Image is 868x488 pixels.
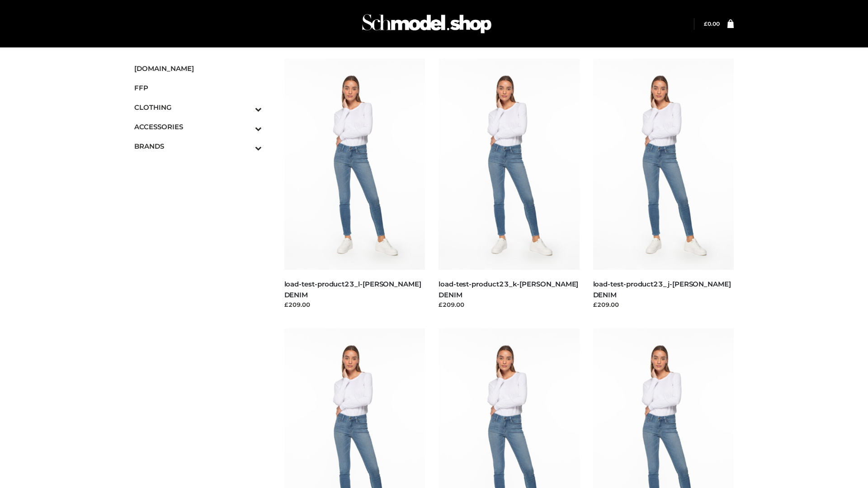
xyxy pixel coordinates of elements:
a: load-test-product23_l-[PERSON_NAME] DENIM [284,280,421,299]
a: load-test-product23_j-[PERSON_NAME] DENIM [593,280,731,299]
span: ACCESSORIES [134,122,262,132]
span: [DOMAIN_NAME] [134,63,262,74]
a: load-test-product23_k-[PERSON_NAME] DENIM [439,280,578,299]
bdi: 0.00 [704,20,720,27]
img: Schmodel Admin 964 [359,6,495,42]
span: BRANDS [134,141,262,151]
a: [DOMAIN_NAME] [134,59,262,78]
a: ACCESSORIESToggle Submenu [134,117,262,136]
button: Toggle Submenu [230,98,262,117]
a: CLOTHINGToggle Submenu [134,98,262,117]
span: £ [704,20,708,27]
button: Toggle Submenu [230,117,262,136]
a: FFP [134,78,262,98]
div: £209.00 [593,300,734,309]
a: BRANDSToggle Submenu [134,136,262,156]
button: Toggle Submenu [230,136,262,156]
span: CLOTHING [134,102,262,113]
div: £209.00 [284,300,425,309]
div: £209.00 [439,300,580,309]
a: £0.00 [704,20,720,27]
span: FFP [134,83,262,93]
